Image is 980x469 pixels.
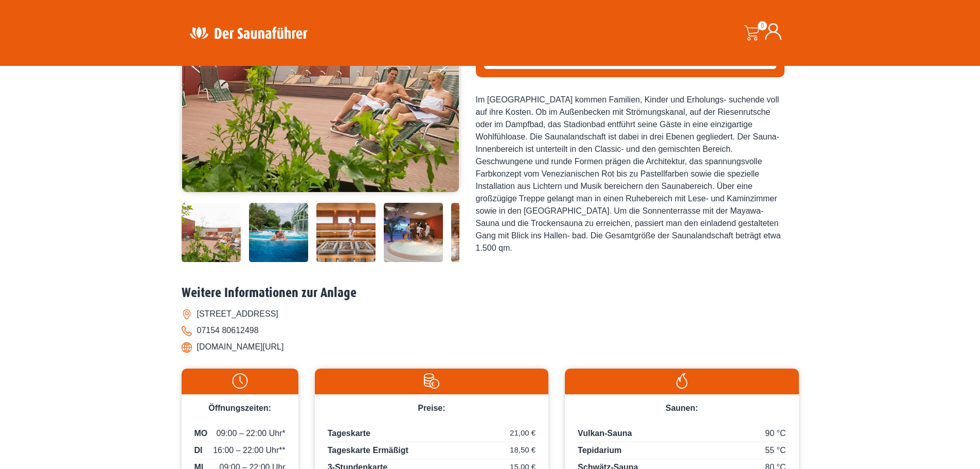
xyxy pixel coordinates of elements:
span: Vulkan-Sauna [578,429,632,438]
img: Uhr-weiss.svg [187,373,293,389]
span: 90 °C [765,427,786,440]
span: 0 [758,21,767,30]
img: Preise-weiss.svg [320,373,543,389]
li: [STREET_ADDRESS] [182,306,799,322]
span: Tepidarium [578,446,621,455]
h2: Weitere Informationen zur Anlage [182,285,799,301]
span: 16:00 – 22:00 Uhr** [213,444,286,457]
li: 07154 80612498 [182,322,799,339]
li: [DOMAIN_NAME][URL] [182,339,799,355]
button: Previous [192,56,218,81]
span: Preise: [418,404,445,412]
span: MO [194,427,208,440]
span: 55 °C [765,444,786,457]
span: 18,50 € [510,444,536,456]
span: Öffnungszeiten: [208,404,271,412]
p: Tageskarte [328,427,536,442]
span: DI [194,444,203,457]
button: Next [437,56,462,81]
span: 09:00 – 22:00 Uhr* [216,427,285,440]
div: Im [GEOGRAPHIC_DATA] kommen Familien, Kinder und Erholungs- suchende voll auf ihre Kosten. Ob im ... [476,94,785,254]
span: Saunen: [666,404,698,412]
img: Flamme-weiss.svg [570,373,793,389]
span: 21,00 € [510,427,536,439]
p: Tageskarte Ermäßigt [328,444,536,459]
